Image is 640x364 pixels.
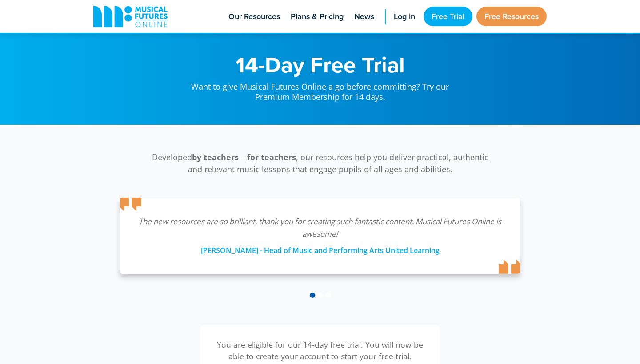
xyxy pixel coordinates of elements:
[476,7,547,26] a: Free Resources
[182,53,458,75] h1: 14-Day Free Trial
[213,339,427,362] p: You are eligible for our 14-day free trial. You will now be able to create your account to start ...
[138,240,502,256] div: [PERSON_NAME] - Head of Music and Performing Arts United Learning
[424,7,472,26] a: Free Trial
[228,11,280,23] span: Our Resources
[138,215,502,240] p: The new resources are so brilliant, thank you for creating such fantastic content. Musical Future...
[354,11,374,23] span: News
[291,11,344,23] span: Plans & Pricing
[147,151,493,175] p: Developed , our resources help you deliver practical, authentic and relevant music lessons that e...
[394,11,415,23] span: Log in
[192,152,296,162] strong: by teachers – for teachers
[182,75,458,103] p: Want to give Musical Futures Online a go before committing? Try our Premium Membership for 14 days.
